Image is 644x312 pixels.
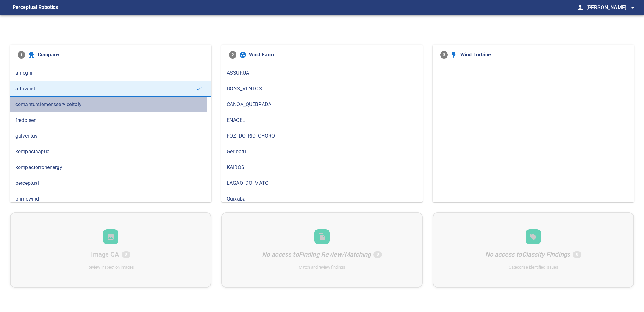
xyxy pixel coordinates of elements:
[221,65,423,81] div: ASSURUA
[15,101,206,108] span: comantursiemensserviceitaly
[10,128,211,144] div: galventus
[227,195,417,203] span: Quixaba
[227,116,417,124] span: ENACEL
[249,51,415,59] span: Wind Farm
[15,132,206,140] span: galventus
[227,179,417,187] span: LAGAO_DO_MATO
[10,144,211,160] div: kompactaapua
[10,112,211,128] div: fredolsen
[227,85,417,93] span: BONS_VENTOS
[576,4,584,11] span: person
[221,175,423,191] div: LAGAO_DO_MATO
[18,51,25,59] span: 1
[10,97,211,112] div: comantursiemensserviceitaly
[10,81,211,97] div: arthwind
[13,3,58,13] figcaption: Perceptual Robotics
[38,51,204,59] span: Company
[229,51,236,59] span: 2
[221,112,423,128] div: ENACEL
[227,132,417,140] span: FOZ_DO_RIO_CHORO
[629,4,636,11] span: arrow_drop_down
[15,164,206,171] span: kompactorronenergy
[584,1,636,14] button: [PERSON_NAME]
[440,51,448,59] span: 3
[221,191,423,207] div: Quixaba
[227,69,417,77] span: ASSURUA
[221,160,423,175] div: KAIROS
[10,175,211,191] div: perceptual
[221,144,423,160] div: Geribatu
[227,101,417,108] span: CANOA_QUEBRADA
[227,148,417,156] span: Geribatu
[221,81,423,97] div: BONS_VENTOS
[586,3,636,12] span: [PERSON_NAME]
[460,51,626,59] span: Wind Turbine
[10,65,211,81] div: amegni
[10,160,211,175] div: kompactorronenergy
[15,85,196,93] span: arthwind
[15,195,206,203] span: primewind
[221,97,423,112] div: CANOA_QUEBRADA
[15,148,206,156] span: kompactaapua
[221,128,423,144] div: FOZ_DO_RIO_CHORO
[15,69,206,77] span: amegni
[15,179,206,187] span: perceptual
[227,164,417,171] span: KAIROS
[15,116,206,124] span: fredolsen
[10,191,211,207] div: primewind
